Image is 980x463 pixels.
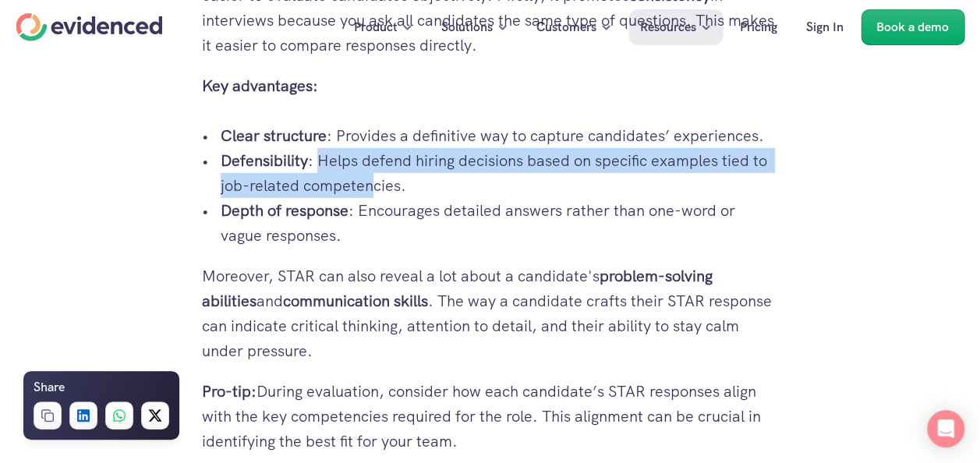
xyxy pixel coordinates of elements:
p: Pricing [740,17,777,37]
strong: Defensibility [221,150,308,171]
a: Pricing [728,9,789,45]
strong: Pro-tip: [202,381,256,401]
p: : Provides a definitive way to capture candidates’ experiences. [221,123,779,148]
strong: communication skills [283,291,428,311]
strong: Depth of response [221,200,348,221]
p: Resources [640,17,696,37]
p: : Helps defend hiring decisions based on specific examples tied to job-related competencies. [221,148,779,198]
a: Book a demo [861,9,964,45]
p: During evaluation, consider how each candidate’s STAR responses align with the key competencies r... [202,379,779,454]
p: Solutions [441,17,493,37]
p: Product [354,17,398,37]
p: Sign In [806,17,844,37]
p: Moreover, STAR can also reveal a lot about a candidate's and . The way a candidate crafts their S... [202,263,779,363]
p: Book a demo [876,17,949,37]
p: : Encourages detailed answers rather than one-word or vague responses. [221,198,779,248]
p: Customers [536,17,596,37]
a: Sign In [794,9,855,45]
a: Home [16,13,162,41]
h6: Share [34,377,65,398]
strong: problem-solving abilities [202,266,716,311]
div: Open Intercom Messenger [927,410,964,447]
strong: Clear structure [221,125,327,146]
